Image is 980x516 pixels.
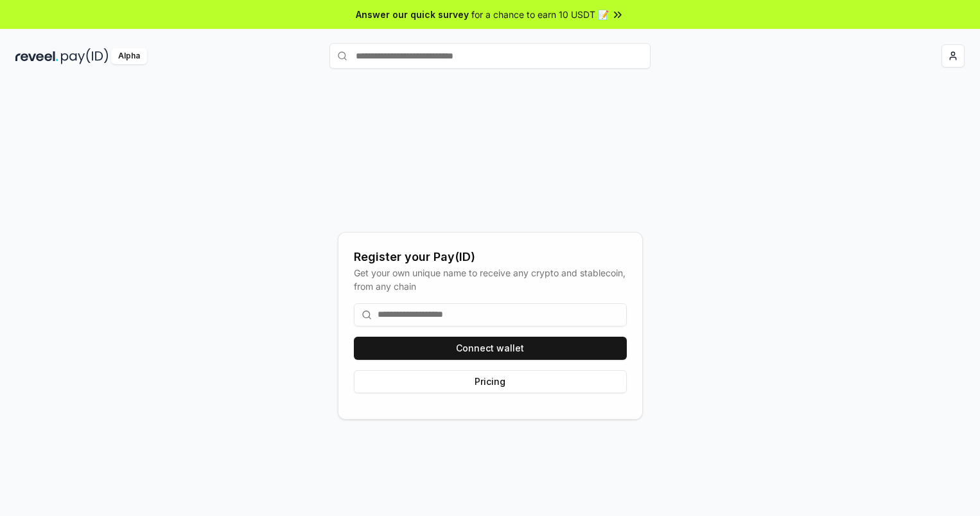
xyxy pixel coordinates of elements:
button: Pricing [354,370,627,393]
div: Register your Pay(ID) [354,248,627,266]
span: for a chance to earn 10 USDT 📝 [471,8,609,21]
span: Answer our quick survey [356,8,469,21]
img: pay_id [61,48,109,64]
button: Connect wallet [354,337,627,360]
img: reveel_dark [15,48,58,64]
div: Alpha [111,48,147,64]
div: Get your own unique name to receive any crypto and stablecoin, from any chain [354,266,627,293]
